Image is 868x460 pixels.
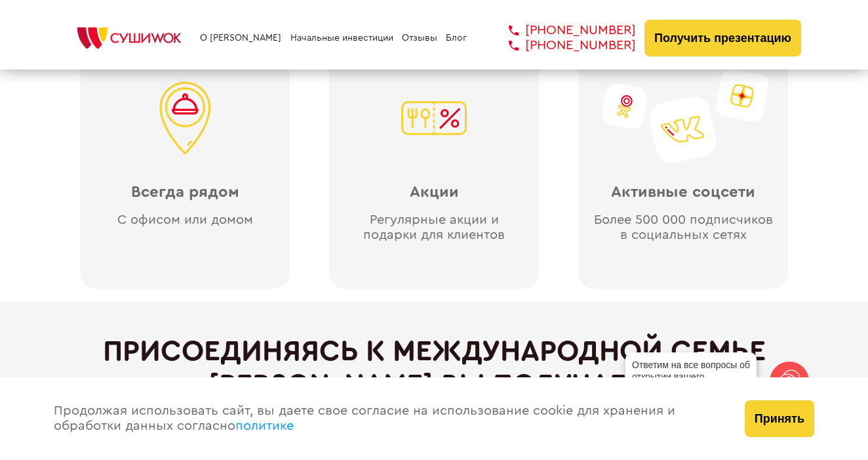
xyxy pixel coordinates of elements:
button: Получить презентацию [644,20,801,56]
a: Начальные инвестиции [290,33,393,43]
div: Всегда рядом [131,184,239,202]
a: политике [235,419,294,432]
div: Активные соцсети [611,184,755,202]
a: [PHONE_NUMBER] [489,23,636,38]
a: Блог [446,33,467,43]
h2: Присоединяясь к международной семье [PERSON_NAME] вы получаете [67,335,801,401]
button: Принять [745,400,814,437]
img: СУШИWOK [67,24,191,52]
div: Ответим на все вопросы об открытии вашего [PERSON_NAME]! [625,352,757,401]
div: Регулярные акции и подарки для клиентов [342,213,526,243]
div: Акции [410,184,459,202]
a: [PHONE_NUMBER] [489,38,636,53]
div: Более 500 000 подписчиков в социальных сетях [591,213,775,243]
div: С офисом или домом [117,213,253,228]
a: Отзывы [402,33,437,43]
div: Продолжая использовать сайт, вы даете свое согласие на использование cookie для хранения и обрабо... [41,377,732,460]
a: О [PERSON_NAME] [200,33,281,43]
